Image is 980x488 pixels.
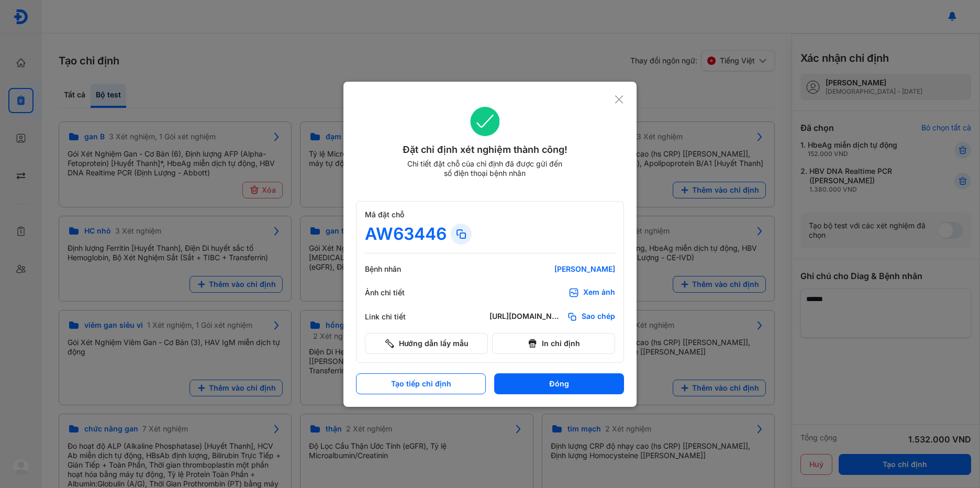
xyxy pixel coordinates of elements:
[489,312,563,322] div: [URL][DOMAIN_NAME]
[583,287,615,298] div: Xem ảnh
[356,142,614,157] div: Đặt chỉ định xét nghiệm thành công!
[492,333,615,354] button: In chỉ định
[582,312,615,322] span: Sao chép
[403,159,567,178] div: Chi tiết đặt chỗ của chỉ định đã được gửi đến số điện thoại bệnh nhân
[365,264,428,274] div: Bệnh nhân
[365,312,428,321] div: Link chi tiết
[489,264,615,274] div: [PERSON_NAME]
[365,288,428,297] div: Ảnh chi tiết
[365,333,488,354] button: Hướng dẫn lấy mẫu
[365,210,615,219] div: Mã đặt chỗ
[365,224,447,245] div: AW63446
[356,373,486,394] button: Tạo tiếp chỉ định
[494,373,624,394] button: Đóng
